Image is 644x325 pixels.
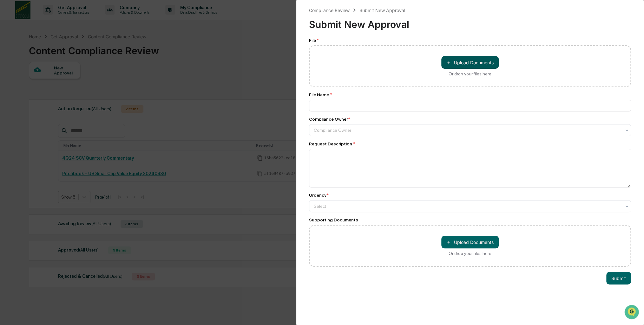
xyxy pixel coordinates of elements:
p: How can we help? [6,13,115,23]
button: Or drop your files here [441,56,499,69]
div: 🔎 [6,92,11,98]
button: Or drop your files here [441,236,499,248]
div: Or drop your files here [449,251,491,256]
div: Or drop your files here [449,71,491,76]
div: Submit New Approval [309,14,631,30]
span: Preclearance [13,80,41,86]
span: Attestations [52,80,79,86]
input: Clear [16,29,105,35]
div: Submit New Approval [359,8,405,13]
span: ＋ [446,60,451,66]
div: File [309,38,631,43]
div: We're available if you need us! [22,55,80,60]
a: Powered byPylon [45,107,77,112]
div: 🗄️ [46,80,51,86]
div: Supporting Documents [309,217,631,222]
span: Pylon [63,107,77,112]
div: 🖐️ [6,80,11,86]
div: File Name [309,92,631,97]
a: 🔎Data Lookup [4,89,43,101]
img: 1746055101610-c473b297-6a78-478c-a979-82029cc54cd1 [6,48,18,60]
span: ＋ [446,239,451,245]
button: Start new chat [108,50,115,58]
div: Request Description [309,141,631,146]
div: Urgency [309,193,329,198]
iframe: Open customer support [624,304,641,321]
button: Submit [606,272,631,284]
a: 🖐️Preclearance [4,77,43,89]
span: Data Lookup [13,92,40,98]
div: Compliance Review [309,8,350,13]
div: Compliance Owner [309,117,350,122]
div: Start new chat [22,48,104,55]
a: 🗄️Attestations [43,77,81,89]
